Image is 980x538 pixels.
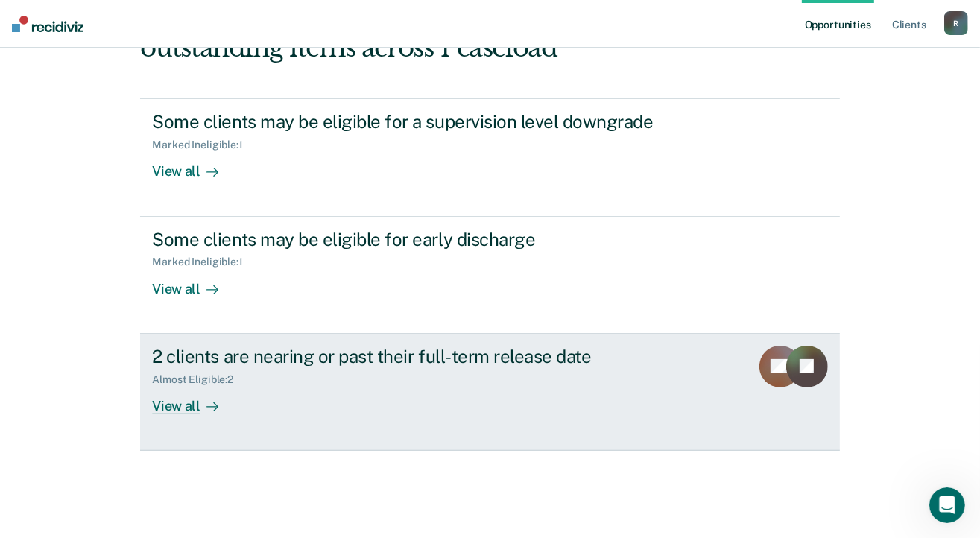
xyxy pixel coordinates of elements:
[152,151,235,180] div: View all
[152,373,245,386] div: Almost Eligible : 2
[152,229,675,250] div: Some clients may be eligible for early discharge
[140,98,839,216] a: Some clients may be eligible for a supervision level downgradeMarked Ineligible:1View all
[152,111,675,133] div: Some clients may be eligible for a supervision level downgrade
[12,16,83,32] img: Recidiviz
[140,217,839,334] a: Some clients may be eligible for early dischargeMarked Ineligible:1View all
[140,334,839,451] a: 2 clients are nearing or past their full-term release dateAlmost Eligible:2View all
[152,139,254,151] div: Marked Ineligible : 1
[152,385,235,414] div: View all
[152,268,235,297] div: View all
[944,11,968,35] button: R
[152,346,675,367] div: 2 clients are nearing or past their full-term release date
[140,2,700,63] div: Hi, [PERSON_NAME]. We’ve found some outstanding items across 1 caseload
[929,487,965,523] iframe: Intercom live chat
[152,256,254,268] div: Marked Ineligible : 1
